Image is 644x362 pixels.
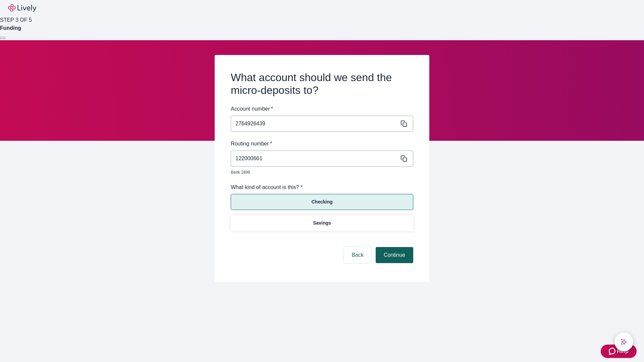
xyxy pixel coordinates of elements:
[400,120,407,127] svg: Copy to clipboard
[609,347,617,355] svg: Zendesk support icon
[614,333,633,351] button: chat
[400,155,407,162] svg: Copy to clipboard
[617,347,629,355] span: Help
[231,215,413,231] button: Savings
[621,339,627,345] svg: Lively AI Assistant
[231,105,273,113] label: Account number
[376,247,413,263] button: Continue
[313,220,331,227] p: Savings
[311,198,332,205] p: Checking
[231,71,413,97] h2: What account should we send the micro-deposits to?
[601,345,637,358] button: Zendesk support iconHelp
[343,247,372,263] button: Back
[399,119,409,128] button: Copy message content to clipboard
[399,154,409,163] button: Copy message content to clipboard
[231,169,409,175] p: Bank 1898
[231,140,272,148] label: Routing number
[231,194,413,210] button: Checking
[8,4,36,12] img: Lively
[231,183,303,191] label: What kind of account is this? *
